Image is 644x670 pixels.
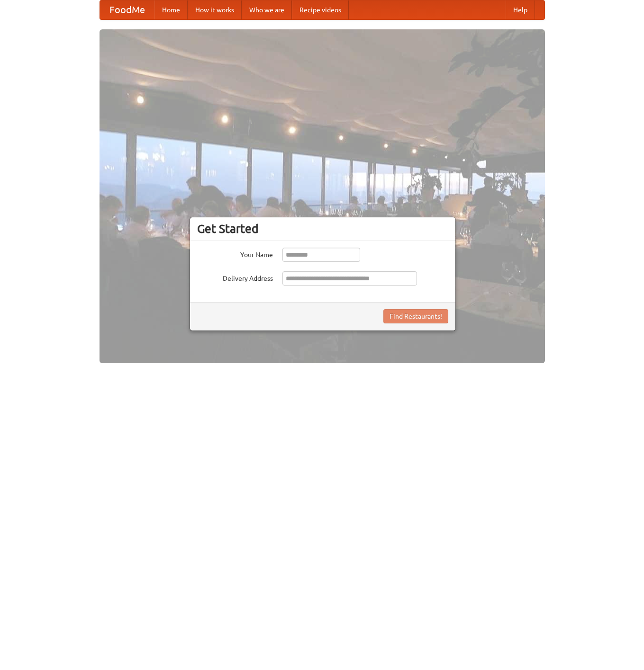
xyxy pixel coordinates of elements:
[154,0,188,19] a: Home
[383,309,448,323] button: Find Restaurants!
[242,0,292,19] a: Who we are
[197,271,273,283] label: Delivery Address
[197,248,273,259] label: Your Name
[188,0,242,19] a: How it works
[506,0,535,19] a: Help
[197,222,448,236] h3: Get Started
[292,0,349,19] a: Recipe videos
[100,0,154,19] a: FoodMe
